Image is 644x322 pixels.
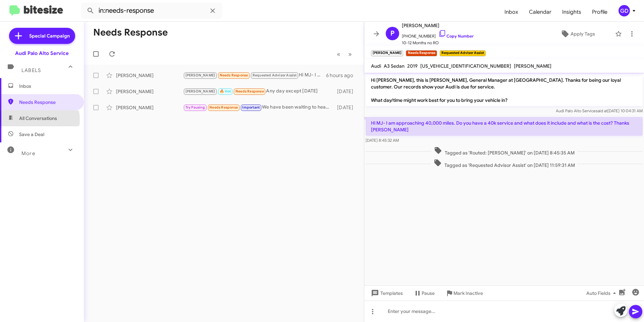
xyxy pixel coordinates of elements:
[185,73,215,77] span: [PERSON_NAME]
[185,105,205,110] span: Try Pausing
[431,159,578,169] span: Tagged as 'Requested Advisor Assist' on [DATE] 11:59:31 AM
[543,28,612,40] button: Apply Tags
[242,105,260,110] span: Important
[571,28,595,40] span: Apply Tags
[420,63,511,69] span: [US_VEHICLE_IDENTIFICATION_NUMBER]
[116,88,183,95] div: [PERSON_NAME]
[21,67,41,73] span: Labels
[19,115,57,122] span: All Conversations
[326,72,359,79] div: 6 hours ago
[596,108,607,113] span: said at
[334,104,359,111] div: [DATE]
[556,108,643,113] span: Audi Palo Alto Service [DATE] 10:04:31 AM
[499,2,524,22] a: Inbox
[586,287,619,299] span: Auto Fields
[337,50,340,58] span: «
[407,63,418,69] span: 2019
[93,27,168,38] h1: Needs Response
[19,99,76,106] span: Needs Response
[220,73,248,77] span: Needs Response
[344,47,356,61] button: Next
[366,117,643,136] p: Hi MJ- I am approaching 40,000 miles. Do you have a 40k service and what does it include and what...
[587,2,613,22] a: Profile
[557,2,587,22] a: Insights
[9,28,75,44] a: Special Campaign
[220,89,231,93] span: 🔥 Hot
[619,5,630,16] div: GD
[333,47,344,61] button: Previous
[364,287,408,299] button: Templates
[116,104,183,111] div: [PERSON_NAME]
[384,63,405,69] span: A3 Sedan
[371,50,403,56] small: [PERSON_NAME]
[81,3,222,19] input: Search
[440,287,488,299] button: Mark Inactive
[183,104,334,111] div: We have been waiting to hear from you about the part. We keep being told it isn't in to do the se...
[422,287,435,299] span: Pause
[431,146,577,156] span: Tagged as 'Routed: [PERSON_NAME]' on [DATE] 8:45:35 AM
[402,29,474,40] span: [PHONE_NUMBER]
[406,50,437,56] small: Needs Response
[183,71,326,79] div: Hi MJ- I am approaching 40,000 miles. Do you have a 40k service and what does it include and what...
[613,5,637,16] button: GD
[183,87,334,95] div: Any day except [DATE]
[253,73,297,77] span: Requested Advisor Assist
[453,287,483,299] span: Mark Inactive
[348,50,352,58] span: »
[19,131,44,138] span: Save a Deal
[371,63,381,69] span: Audi
[514,63,551,69] span: [PERSON_NAME]
[334,88,359,95] div: [DATE]
[116,72,183,79] div: [PERSON_NAME]
[438,34,474,39] a: Copy Number
[29,33,70,39] span: Special Campaign
[402,40,474,46] span: 10-12 Months no RO
[235,89,264,93] span: Needs Response
[370,287,403,299] span: Templates
[185,89,215,93] span: [PERSON_NAME]
[408,287,440,299] button: Pause
[402,21,474,29] span: [PERSON_NAME]
[366,138,399,143] span: [DATE] 8:45:32 AM
[440,50,486,56] small: Requested Advisor Assist
[15,50,69,57] div: Audi Palo Alto Service
[524,2,557,22] a: Calendar
[366,74,643,106] p: Hi [PERSON_NAME], this is [PERSON_NAME], General Manager at [GEOGRAPHIC_DATA]. Thanks for being o...
[390,28,394,39] span: P
[21,150,35,156] span: More
[19,83,76,89] span: Inbox
[581,287,624,299] button: Auto Fields
[209,105,238,110] span: Needs Response
[333,47,356,61] nav: Page navigation example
